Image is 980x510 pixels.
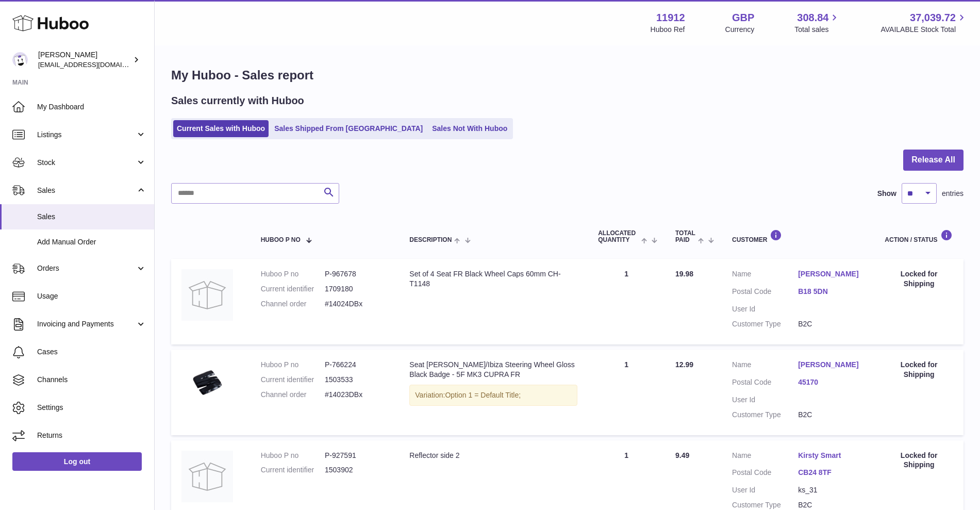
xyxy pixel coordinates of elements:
span: Sales [37,212,146,222]
span: Stock [37,158,136,168]
span: Settings [37,403,146,413]
dd: B2C [798,500,864,510]
strong: 11912 [656,11,685,25]
dd: 1709180 [325,284,389,294]
span: 9.49 [675,451,689,459]
img: PhotoRoom-20230430_171745.jpg [181,360,233,406]
dd: ks_31 [798,485,864,495]
span: Usage [37,291,146,301]
a: CB24 8TF [798,468,864,478]
dt: Postal Code [732,287,798,299]
div: Action / Status [885,229,953,243]
span: Add Manual Order [37,237,146,247]
span: Total sales [794,25,840,35]
div: Set of 4 Seat FR Black Wheel Caps 60mm CH-T1148 [409,269,577,289]
dt: Name [732,451,798,463]
a: Sales Shipped From [GEOGRAPHIC_DATA] [271,120,426,137]
dd: B2C [798,410,864,420]
span: [EMAIL_ADDRESS][DOMAIN_NAME] [38,60,152,69]
a: B18 5DN [798,287,864,297]
dd: 1503533 [325,375,389,385]
h1: My Huboo - Sales report [171,67,964,84]
dt: Huboo P no [261,451,325,460]
a: Sales Not With Huboo [428,120,511,137]
dt: Channel order [261,390,325,400]
img: no-photo.jpg [181,451,233,502]
dt: Huboo P no [261,360,325,370]
dt: Current identifier [261,465,325,475]
td: 1 [588,259,665,344]
button: Release All [903,150,964,171]
div: Reflector side 2 [409,451,577,460]
span: Total paid [675,230,695,243]
div: Customer [732,229,864,243]
span: 308.84 [797,11,828,25]
dt: Current identifier [261,375,325,385]
a: 37,039.72 AVAILABLE Stock Total [881,11,968,35]
span: AVAILABLE Stock Total [881,25,968,35]
div: Locked for Shipping [885,451,953,470]
a: 45170 [798,377,864,387]
img: no-photo.jpg [181,269,233,321]
dd: P-967678 [325,269,389,279]
dt: Current identifier [261,284,325,294]
div: Variation: [409,385,577,406]
span: Orders [37,264,136,273]
div: Huboo Ref [651,25,685,35]
div: Seat [PERSON_NAME]/Ibiza Steering Wheel Gloss Black Badge - 5F MK3 CUPRA FR [409,360,577,380]
span: Sales [37,186,136,195]
span: Option 1 = Default Title; [445,391,521,399]
dt: User Id [732,395,798,405]
a: [PERSON_NAME] [798,360,864,370]
dd: 1503902 [325,465,389,475]
dd: #14024DBx [325,299,389,309]
div: Currency [725,25,755,35]
dd: B2C [798,319,864,329]
dt: User Id [732,304,798,314]
strong: GBP [732,11,754,25]
span: entries [942,189,964,199]
span: Invoicing and Payments [37,319,136,329]
dd: P-927591 [325,451,389,460]
span: Returns [37,431,146,440]
dd: P-766224 [325,360,389,370]
dt: Name [732,360,798,372]
div: [PERSON_NAME] [38,50,131,70]
span: ALLOCATED Quantity [598,230,639,243]
span: Channels [37,375,146,385]
a: 308.84 Total sales [794,11,840,35]
dt: Channel order [261,299,325,309]
label: Show [877,189,896,199]
dt: Postal Code [732,468,798,480]
a: [PERSON_NAME] [798,269,864,279]
span: Listings [37,130,136,140]
span: 19.98 [675,270,693,278]
div: Locked for Shipping [885,360,953,380]
span: Description [409,237,452,243]
dt: Name [732,269,798,282]
span: 37,039.72 [910,11,956,25]
dd: #14023DBx [325,390,389,400]
dt: Customer Type [732,500,798,510]
span: My Dashboard [37,102,146,112]
span: Huboo P no [261,237,301,243]
dt: Postal Code [732,377,798,390]
a: Log out [12,452,142,471]
span: Cases [37,347,146,357]
h2: Sales currently with Huboo [171,94,304,108]
img: info@carbonmyride.com [12,52,28,68]
a: Kirsty Smart [798,451,864,460]
div: Locked for Shipping [885,269,953,289]
a: Current Sales with Huboo [173,120,269,137]
span: 12.99 [675,360,693,369]
dt: Huboo P no [261,269,325,279]
dt: User Id [732,485,798,495]
td: 1 [588,350,665,435]
dt: Customer Type [732,410,798,420]
dt: Customer Type [732,319,798,329]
